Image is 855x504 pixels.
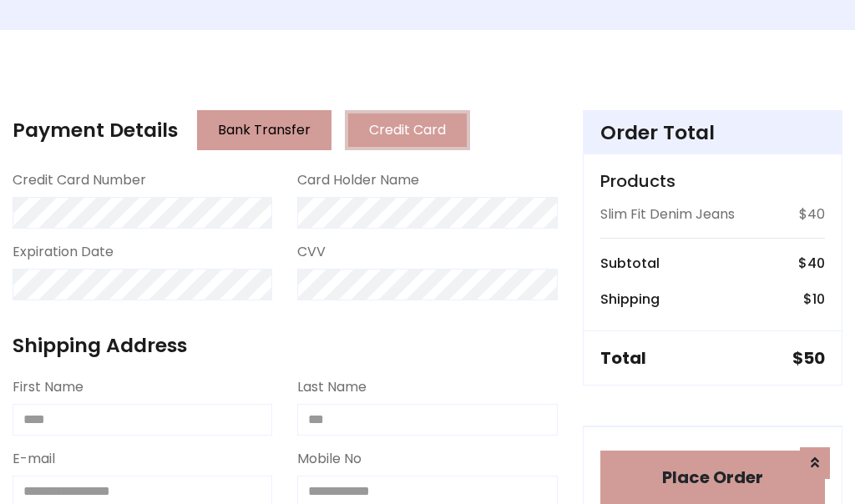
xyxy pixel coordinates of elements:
span: 50 [803,346,825,370]
h4: Payment Details [13,118,178,142]
button: Bank Transfer [197,110,331,150]
label: Card Holder Name [297,170,419,190]
label: First Name [13,377,83,397]
label: CVV [297,242,326,262]
h5: $ [792,348,825,368]
label: Mobile No [297,449,362,469]
p: Slim Fit Denim Jeans [600,204,735,224]
h6: $ [798,255,825,271]
h5: Total [600,348,646,368]
label: Expiration Date [13,242,114,262]
button: Place Order [600,451,825,504]
h6: Shipping [600,291,660,307]
h5: Products [600,171,825,191]
label: Last Name [297,377,367,397]
h4: Shipping Address [13,334,558,357]
h6: $ [803,291,825,307]
label: Credit Card Number [13,170,146,190]
button: Credit Card [345,110,470,150]
h4: Order Total [600,121,825,144]
p: $40 [799,204,825,224]
span: 40 [807,254,825,273]
span: 10 [812,290,825,309]
label: E-mail [13,449,55,469]
h6: Subtotal [600,255,660,271]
